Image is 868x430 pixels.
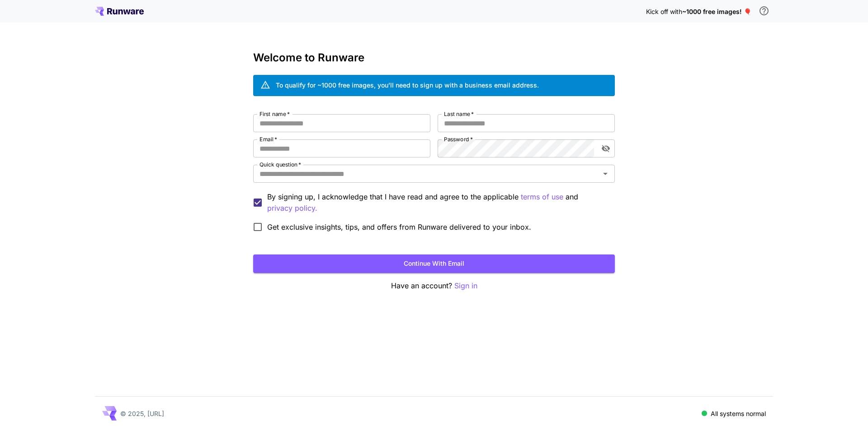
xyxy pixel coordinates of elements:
p: Have an account? [253,280,615,291]
div: To qualify for ~1000 free images, you’ll need to sign up with a business email address. [276,80,539,90]
button: toggle password visibility [598,140,614,157]
span: ~1000 free images! 🎈 [682,8,751,15]
label: Quick question [259,161,301,168]
label: Last name [444,110,474,118]
p: By signing up, I acknowledge that I have read and agree to the applicable and [267,191,608,214]
label: First name [259,110,290,118]
p: privacy policy. [267,203,317,214]
p: terms of use [521,191,563,203]
button: By signing up, I acknowledge that I have read and agree to the applicable terms of use and [267,203,317,214]
button: Continue with email [253,254,615,273]
h3: Welcome to Runware [253,51,615,64]
span: Kick off with [646,8,682,15]
button: Sign in [454,280,477,291]
button: By signing up, I acknowledge that I have read and agree to the applicable and privacy policy. [521,191,563,203]
label: Password [444,135,473,143]
p: All systems normal [711,409,766,418]
button: In order to qualify for free credit, you need to sign up with a business email address and click ... [755,2,773,20]
span: Get exclusive insights, tips, and offers from Runware delivered to your inbox. [267,222,531,232]
p: © 2025, [URL] [120,409,164,418]
button: Open [599,167,612,180]
label: Email [259,135,277,143]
